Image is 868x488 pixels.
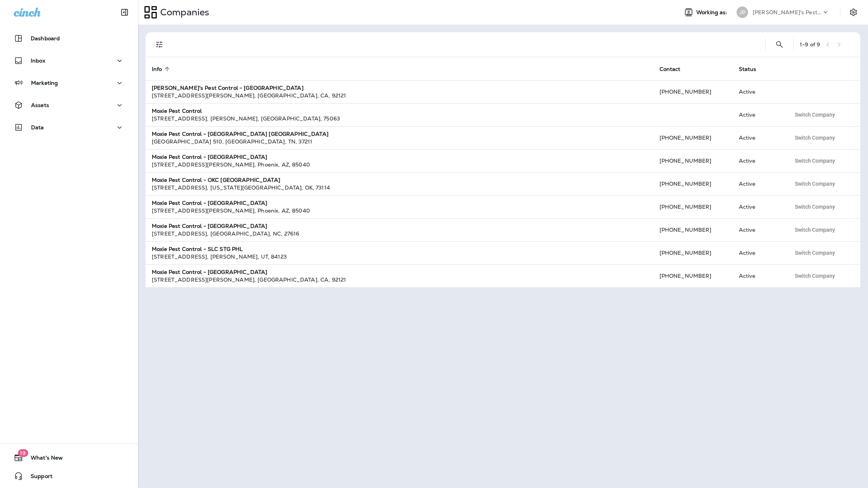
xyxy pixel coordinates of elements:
span: Status [739,66,756,73]
div: [STREET_ADDRESS][PERSON_NAME] , [GEOGRAPHIC_DATA] , CA , 92121 [152,92,647,99]
strong: Moxie Pest Control - OKC [GEOGRAPHIC_DATA] [152,176,280,183]
button: Dashboard [8,31,130,46]
p: Inbox [31,58,45,64]
td: [PHONE_NUMBER] [653,149,733,172]
strong: Moxie Pest Control - [GEOGRAPHIC_DATA] [GEOGRAPHIC_DATA] [152,130,328,137]
div: [STREET_ADDRESS] , [US_STATE][GEOGRAPHIC_DATA] , OK , 73114 [152,184,647,191]
button: Switch Company [791,270,839,282]
div: JP [737,7,748,18]
div: [STREET_ADDRESS] , [GEOGRAPHIC_DATA] , NC , 27616 [152,230,647,237]
span: Switch Company [795,204,835,209]
span: Switch Company [795,181,835,186]
div: [STREET_ADDRESS] , [PERSON_NAME] , [GEOGRAPHIC_DATA] , 75063 [152,115,647,122]
td: [PHONE_NUMBER] [653,218,733,241]
td: [PHONE_NUMBER] [653,172,733,195]
button: Collapse Sidebar [114,5,135,20]
strong: Moxie Pest Control - [GEOGRAPHIC_DATA] [152,223,267,229]
td: Active [733,80,784,103]
td: Active [733,241,784,264]
span: Contact [660,66,681,73]
div: [STREET_ADDRESS][PERSON_NAME] , Phoenix , AZ , 85040 [152,207,647,214]
td: Active [733,195,784,218]
span: Switch Company [795,112,835,117]
span: Info [152,66,162,73]
strong: Moxie Pest Control - [GEOGRAPHIC_DATA] [152,199,267,206]
strong: Moxie Pest Control - [GEOGRAPHIC_DATA] [152,153,267,160]
span: Info [152,66,172,73]
button: Data [8,120,130,135]
div: [STREET_ADDRESS][PERSON_NAME] , Phoenix , AZ , 85040 [152,161,647,168]
button: Marketing [8,75,130,91]
p: Assets [31,102,49,108]
button: Switch Company [791,132,839,143]
td: [PHONE_NUMBER] [653,264,733,287]
button: Switch Company [791,224,839,236]
td: [PHONE_NUMBER] [653,80,733,103]
div: [STREET_ADDRESS][PERSON_NAME] , [GEOGRAPHIC_DATA] , CA , 92121 [152,276,647,284]
strong: Moxie Pest Control - SLC STG PHL [152,246,243,252]
span: Contact [660,66,691,73]
button: Assets [8,97,130,113]
span: Switch Company [795,158,835,163]
button: Switch Company [791,201,839,213]
p: Dashboard [31,35,60,41]
strong: [PERSON_NAME]'s Pest Control - [GEOGRAPHIC_DATA] [152,84,304,91]
td: [PHONE_NUMBER] [653,126,733,149]
td: [PHONE_NUMBER] [653,195,733,218]
button: Switch Company [791,109,839,120]
button: Inbox [8,53,130,68]
td: Active [733,149,784,172]
p: [PERSON_NAME]'s Pest Control - [GEOGRAPHIC_DATA] [753,9,822,15]
button: Filters [152,37,167,52]
span: 19 [18,449,28,457]
span: What's New [23,455,63,464]
span: Status [739,66,766,73]
td: Active [733,172,784,195]
span: Working as: [696,9,729,16]
span: Switch Company [795,227,835,232]
td: [PHONE_NUMBER] [653,241,733,264]
button: Switch Company [791,247,839,259]
div: [STREET_ADDRESS] , [PERSON_NAME] , UT , 84123 [152,253,647,260]
button: Search Companies [772,37,787,52]
button: Settings [847,5,860,19]
button: Switch Company [791,155,839,167]
div: 1 - 9 of 9 [800,41,820,48]
td: Active [733,264,784,287]
button: Switch Company [791,178,839,190]
strong: Moxie Pest Control - [GEOGRAPHIC_DATA] [152,269,267,275]
p: Data [31,124,44,130]
button: 19What's New [8,450,130,465]
p: Marketing [31,80,58,86]
button: Support [8,468,130,484]
span: Switch Company [795,135,835,140]
p: Companies [157,7,209,18]
span: Support [23,473,53,482]
strong: Moxie Pest Control [152,107,202,114]
td: Active [733,218,784,241]
td: Active [733,126,784,149]
span: Switch Company [795,273,835,279]
span: Switch Company [795,250,835,256]
td: Active [733,103,784,126]
div: [GEOGRAPHIC_DATA] 510 , [GEOGRAPHIC_DATA] , TN , 37211 [152,138,647,145]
